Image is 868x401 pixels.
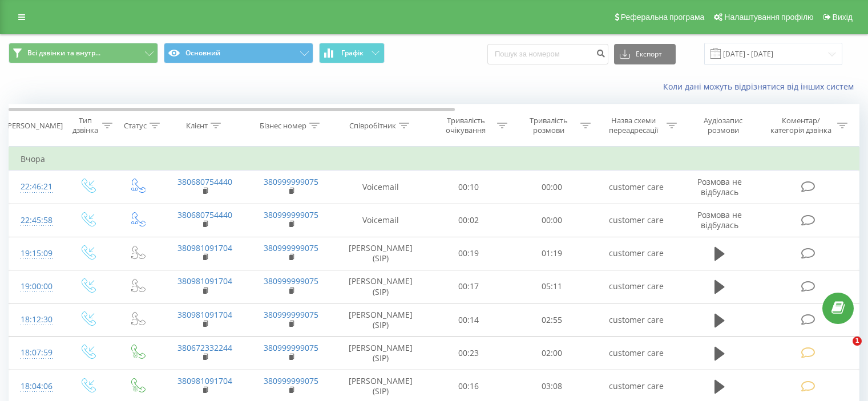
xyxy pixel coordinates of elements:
td: customer care [593,237,679,270]
td: [PERSON_NAME] (SIP) [334,303,427,337]
a: 380680754440 [177,176,232,187]
td: customer care [593,171,679,204]
td: 00:17 [427,270,510,303]
div: 19:00:00 [21,276,51,298]
td: [PERSON_NAME] (SIP) [334,270,427,303]
span: Розмова не відбулась [697,209,742,230]
div: Тривалість розмови [520,116,578,135]
a: 380999999075 [264,342,318,353]
td: [PERSON_NAME] (SIP) [334,237,427,270]
td: customer care [593,204,679,237]
button: Основний [164,43,313,63]
div: 18:04:06 [21,375,51,398]
button: Експорт [614,44,676,64]
td: 00:02 [427,204,510,237]
td: 05:11 [510,270,593,303]
a: 380999999075 [264,176,318,187]
div: 22:45:58 [21,209,51,232]
td: Voicemail [334,204,427,237]
div: Аудіозапис розмови [690,116,757,135]
div: Тривалість очікування [438,116,495,135]
div: Бізнес номер [260,121,306,131]
td: 00:14 [427,303,510,337]
td: customer care [593,337,679,370]
td: 02:00 [510,337,593,370]
td: 00:19 [427,237,510,270]
span: Налаштування профілю [724,13,813,22]
button: Графік [319,43,385,63]
span: Розмова не відбулась [697,176,742,197]
a: 380981091704 [177,309,232,320]
span: Вихід [833,13,853,22]
span: Всі дзвінки та внутр... [27,48,100,58]
div: Тип дзвінка [72,116,99,135]
div: 22:46:21 [21,176,51,198]
div: Співробітник [349,121,396,131]
div: Назва схеми переадресації [604,116,664,135]
div: 19:15:09 [21,242,51,265]
td: Voicemail [334,171,427,204]
td: 00:23 [427,337,510,370]
a: 380999999075 [264,209,318,220]
a: 380680754440 [177,209,232,220]
a: 380999999075 [264,309,318,320]
td: 02:55 [510,303,593,337]
td: [PERSON_NAME] (SIP) [334,337,427,370]
input: Пошук за номером [487,44,608,64]
td: 00:00 [510,204,593,237]
iframe: Intercom live chat [829,337,857,364]
button: Всі дзвінки та внутр... [9,43,158,63]
td: customer care [593,270,679,303]
a: 380981091704 [177,242,232,253]
div: Коментар/категорія дзвінка [768,116,834,135]
div: Клієнт [186,121,208,131]
a: 380981091704 [177,375,232,386]
a: 380981091704 [177,276,232,286]
td: 01:19 [510,237,593,270]
a: 380999999075 [264,276,318,286]
span: Графік [341,49,364,57]
td: Вчора [9,148,859,171]
a: 380672332244 [177,342,232,353]
span: 1 [853,337,862,346]
div: Статус [124,121,147,131]
div: 18:07:59 [21,342,51,364]
a: 380999999075 [264,375,318,386]
span: Реферальна програма [621,13,705,22]
td: customer care [593,303,679,337]
div: [PERSON_NAME] [5,121,63,131]
a: 380999999075 [264,242,318,253]
td: 00:10 [427,171,510,204]
a: Коли дані можуть відрізнятися вiд інших систем [663,81,859,92]
div: 18:12:30 [21,309,51,331]
td: 00:00 [510,171,593,204]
